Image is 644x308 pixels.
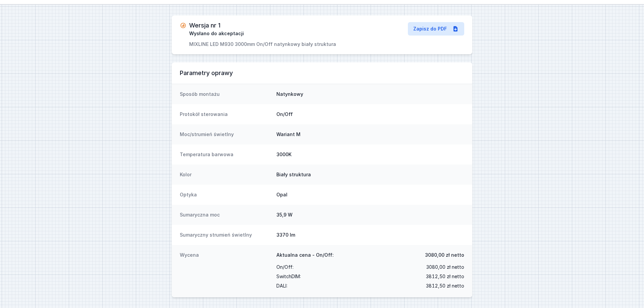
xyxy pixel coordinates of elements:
dt: Sumaryczny strumień świetlny [180,232,271,238]
dt: Sumaryczna moc [180,211,271,218]
dt: Wycena [180,252,271,291]
span: Wysłano do akceptacji [189,30,244,37]
dd: On/Off [276,111,464,118]
span: 3812,50 zł netto [426,281,464,291]
span: 3812,50 zł netto [426,272,464,281]
span: DALI : [276,281,287,291]
dt: Kolor [180,171,271,178]
dd: 3000K [276,151,464,158]
h3: Parametry oprawy [180,69,464,77]
span: 3080,00 zł netto [426,262,464,272]
dt: Moc/strumień świetlny [180,131,271,138]
span: Aktualna cena - On/Off: [276,252,334,258]
dd: Biały struktura [276,171,464,178]
p: MIXLINE LED M930 3000mm On/Off natynkowy biały struktura [189,41,336,48]
dd: Wariant M [276,131,464,138]
dd: 35,9 W [276,211,464,218]
img: pending.svg [180,22,186,29]
dt: Protokół sterowania [180,111,271,118]
dd: 3370 lm [276,232,464,238]
a: Zapisz do PDF [408,22,464,36]
dt: Optyka [180,191,271,198]
span: On/Off : [276,262,293,272]
dt: Sposób montażu [180,91,271,98]
h3: Wersja nr 1 [189,22,220,29]
span: SwitchDIM : [276,272,301,281]
span: 3080,00 zł netto [425,252,464,258]
dd: Opal [276,191,464,198]
dd: Natynkowy [276,91,464,98]
dt: Temperatura barwowa [180,151,271,158]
